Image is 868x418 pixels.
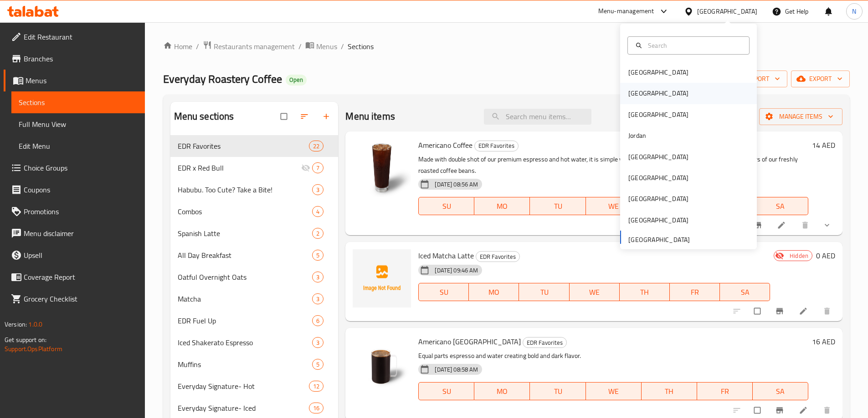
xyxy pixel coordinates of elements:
div: Oatful Overnight Oats3 [170,266,339,288]
span: TU [534,385,582,398]
a: Choice Groups [4,157,145,179]
span: EDR Favorites [476,252,519,262]
span: Oatful Overnight Oats [178,272,313,282]
span: Muffins [178,359,313,370]
span: import [736,73,780,85]
button: SU [418,382,474,400]
nav: breadcrumb [163,40,850,52]
span: Habubu. Too Cute? Take a Bite! [178,184,313,195]
span: SU [422,200,471,213]
span: [DATE] 09:46 AM [431,266,482,275]
span: All Day Breakfast [178,250,313,261]
span: Coverage Report [24,272,138,282]
span: Sections [348,41,374,52]
span: Iced Shakerato Espresso [178,337,313,348]
span: Combos [178,206,313,217]
span: Americano [GEOGRAPHIC_DATA] [418,335,521,348]
li: / [341,41,344,52]
span: Promotions [24,206,138,217]
button: WE [586,197,642,215]
span: 22 [309,142,323,151]
div: All Day Breakfast5 [170,244,339,266]
svg: Show Choices [822,221,832,230]
button: TH [620,283,670,301]
span: FR [701,385,749,398]
img: Iced Matcha Latte [353,249,411,307]
span: Restaurants management [214,41,295,52]
button: export [791,71,850,87]
span: Americano Coffee [418,138,473,152]
div: Muffins5 [170,353,339,375]
span: Hidden [786,252,812,260]
button: SU [418,197,474,215]
span: 3 [313,273,323,282]
span: Coupons [24,184,138,195]
input: Search [644,40,744,50]
span: 3 [313,295,323,303]
span: Sections [19,97,138,108]
span: TH [623,286,666,299]
div: EDR Fuel Up [178,315,313,326]
span: Grocery Checklist [24,293,138,304]
a: Home [163,41,192,52]
span: EDR Favorites [475,141,518,151]
a: Coverage Report [4,266,145,288]
a: Upsell [4,244,145,266]
span: 7 [313,164,323,172]
div: EDR x Red Bull7 [170,157,339,179]
span: FR [673,286,716,299]
div: Spanish Latte2 [170,222,339,244]
input: search [484,109,591,125]
button: MO [474,382,530,400]
button: TU [530,197,586,215]
div: Everyday Signature- Iced [178,403,309,413]
div: EDR Favorites [474,141,519,151]
div: [GEOGRAPHIC_DATA] [628,110,688,120]
div: EDR Favorites [476,251,520,262]
svg: Inactive section [301,163,310,172]
span: Edit Restaurant [24,31,138,42]
a: Edit Restaurant [4,26,145,48]
div: Everyday Signature- Hot12 [170,375,339,397]
div: items [312,162,324,173]
span: Everyday Roastery Coffee [163,69,282,89]
span: 3 [313,186,323,194]
span: SA [756,385,805,398]
div: items [312,293,324,304]
a: Menus [305,40,337,52]
div: Matcha3 [170,288,339,310]
span: Sort sections [294,106,316,126]
div: Jordan [628,131,646,141]
span: Manage items [766,111,835,122]
span: Spanish Latte [178,228,313,239]
a: Edit menu item [799,406,810,415]
div: [GEOGRAPHIC_DATA] [628,194,688,204]
span: 4 [313,207,323,216]
span: Matcha [178,293,313,304]
div: [GEOGRAPHIC_DATA] [628,67,688,77]
span: EDR Favorites [178,141,309,151]
span: Edit Menu [19,141,138,151]
button: Branch-specific-item [748,215,770,235]
button: Manage items [759,108,842,125]
span: TU [523,286,565,299]
button: show more [817,215,839,235]
img: Americano Brazil [353,335,411,393]
div: items [312,184,324,195]
div: EDR x Red Bull [178,162,302,173]
div: items [312,337,324,348]
p: Equal parts espresso and water creating bold and dark flavor. [418,350,808,362]
a: Full Menu View [11,113,145,135]
a: Edit Menu [11,135,145,157]
span: 16 [309,404,323,413]
a: Edit menu item [799,307,810,316]
button: TH [642,382,697,400]
div: Habubu. Too Cute? Take a Bite!3 [170,179,339,201]
p: Made with double shot of our premium espresso and hot water, it is simple yet powerful beverage t... [418,154,808,176]
button: SA [720,283,770,301]
a: Support.OpsPlatform [5,343,62,355]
